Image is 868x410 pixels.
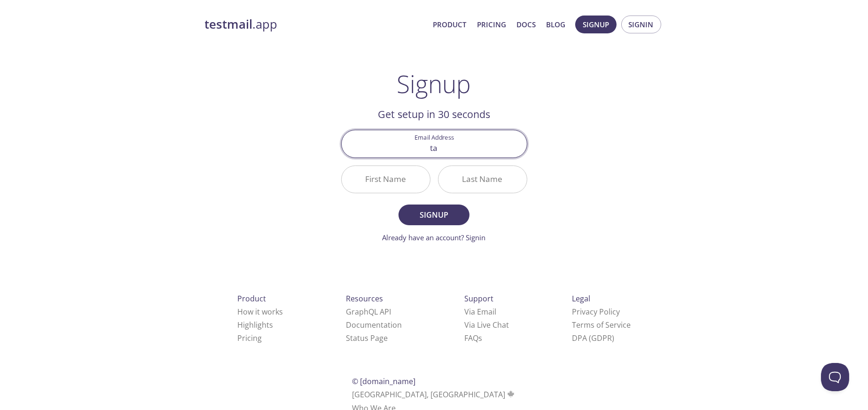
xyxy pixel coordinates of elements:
[237,293,266,304] span: Product
[346,333,388,343] a: Status Page
[572,307,620,317] a: Privacy Policy
[583,18,609,31] span: Signup
[352,389,516,400] span: [GEOGRAPHIC_DATA], [GEOGRAPHIC_DATA]
[346,293,383,304] span: Resources
[516,18,536,31] a: Docs
[409,208,459,221] span: Signup
[383,233,486,242] a: Already have an account? Signin
[399,205,469,225] button: Signup
[464,320,509,330] a: Via Live Chat
[629,18,654,31] span: Signin
[621,16,661,33] button: Signin
[237,333,262,343] a: Pricing
[575,16,617,33] button: Signup
[237,320,273,330] a: Highlights
[464,307,496,317] a: Via Email
[205,16,253,32] strong: testmail
[464,293,493,304] span: Support
[572,320,631,330] a: Terms of Service
[464,333,482,343] a: FAQ
[572,293,590,304] span: Legal
[346,320,402,330] a: Documentation
[352,376,415,386] span: © [DOMAIN_NAME]
[477,18,506,31] a: Pricing
[341,106,527,122] h2: Get setup in 30 seconds
[237,307,283,317] a: How it works
[397,70,471,98] h1: Signup
[433,18,467,31] a: Product
[346,307,391,317] a: GraphQL API
[821,363,849,391] iframe: Help Scout Beacon - Open
[572,333,614,343] a: DPA (GDPR)
[205,16,426,32] a: testmail.app
[546,18,565,31] a: Blog
[478,333,482,343] span: s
